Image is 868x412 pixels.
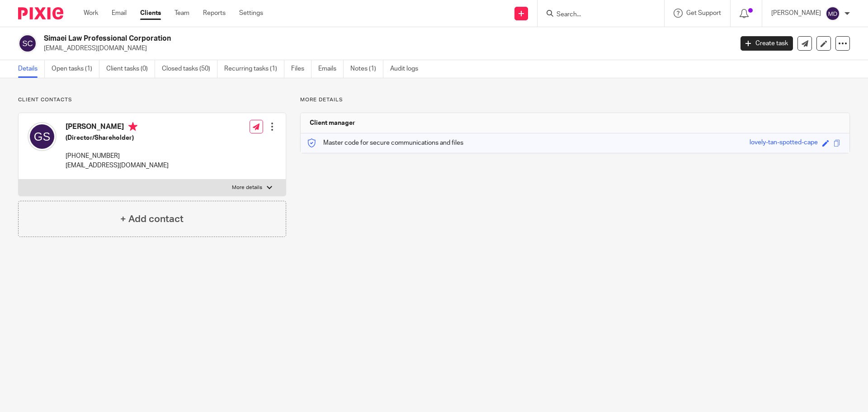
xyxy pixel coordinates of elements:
[66,122,169,133] h4: [PERSON_NAME]
[66,152,169,161] p: [PHONE_NUMBER]
[224,60,284,78] a: Recurring tasks (1)
[239,9,263,18] a: Settings
[390,60,425,78] a: Audit logs
[556,11,637,19] input: Search
[140,9,161,18] a: Clients
[84,9,98,18] a: Work
[686,10,721,16] span: Get Support
[18,60,45,78] a: Details
[816,36,831,51] a: Edit client
[307,138,463,147] p: Master code for secure communications and files
[203,9,226,18] a: Reports
[128,122,137,131] i: Primary
[797,36,812,51] a: Send new email
[162,60,217,78] a: Closed tasks (50)
[771,9,821,18] p: [PERSON_NAME]
[18,96,286,104] p: Client contacts
[66,133,169,142] h5: (Director/Shareholder)
[318,60,344,78] a: Emails
[300,96,850,104] p: More details
[350,60,383,78] a: Notes (1)
[18,34,37,53] img: svg%3E
[834,140,840,147] span: Copy to clipboard
[310,118,355,128] h3: Client manager
[44,34,590,43] h2: Simaei Law Professional Corporation
[291,60,311,78] a: Files
[18,7,63,19] img: Pixie
[44,44,727,53] p: [EMAIL_ADDRESS][DOMAIN_NAME]
[822,140,829,147] span: Edit code
[112,9,127,18] a: Email
[66,161,169,170] p: [EMAIL_ADDRESS][DOMAIN_NAME]
[750,138,818,148] div: lovely-tan-spotted-cape
[120,212,184,226] h4: + Add contact
[826,6,840,21] img: svg%3E
[232,184,262,191] p: More details
[106,60,155,78] a: Client tasks (0)
[741,36,793,51] a: Create task
[52,60,99,78] a: Open tasks (1)
[28,122,57,151] img: svg%3E
[175,9,189,18] a: Team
